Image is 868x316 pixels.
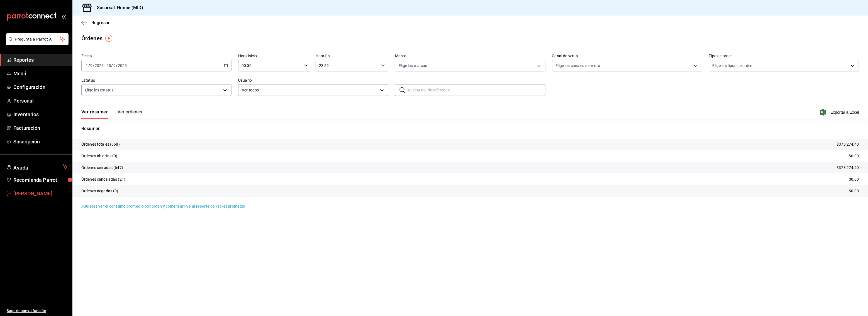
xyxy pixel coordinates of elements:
[238,79,388,83] label: Usuario
[111,63,113,68] span: /
[13,190,68,197] span: [PERSON_NAME]
[13,111,68,118] span: Inventarios
[6,33,69,45] button: Pregunta a Parrot AI
[116,63,118,68] span: /
[81,79,231,83] label: Estatus
[105,35,112,42] img: Tooltip marker
[81,34,103,43] div: Órdenes
[13,124,68,132] span: Facturación
[408,84,545,96] input: Buscar no. de referencia
[242,87,378,93] span: Ver todos
[849,153,859,159] p: $0.00
[118,109,142,119] button: Ver órdenes
[7,308,68,314] span: Sugerir nueva función
[113,63,116,68] input: --
[837,141,859,147] p: $373,274.40
[552,54,702,58] label: Canal de venta
[849,176,859,182] p: $0.00
[81,125,859,132] p: Resumen
[713,63,753,68] span: Elige los tipos de orden
[91,20,110,25] span: Regresar
[90,63,93,68] input: --
[399,63,427,68] span: Elige las marcas
[81,109,109,119] button: Ver resumen
[81,153,118,159] p: Órdenes abiertas (0)
[13,163,60,170] span: Ayuda
[13,56,68,64] span: Reportes
[104,63,106,68] span: -
[13,138,68,145] span: Suscripción
[88,63,90,68] span: /
[106,63,111,68] input: --
[81,109,142,119] div: navigation tabs
[86,63,88,68] input: --
[81,204,245,208] a: ¿Quieres ver el consumo promedio por orden y comensal? Ve al reporte de Ticket promedio
[556,63,600,68] span: Elige los canales de venta
[821,109,859,116] button: Exportar a Excel
[92,4,143,11] h3: Sucursal: Homie (MID)
[13,83,68,91] span: Configuración
[81,141,120,147] p: Órdenes totales (668)
[13,70,68,77] span: Menú
[61,14,66,19] button: open_drawer_menu
[13,176,68,184] span: Recomienda Parrot
[4,40,69,46] a: Pregunta a Parrot AI
[837,165,859,171] p: $373,274.40
[93,63,94,68] span: /
[238,54,311,58] label: Hora inicio
[15,36,60,42] span: Pregunta a Parrot AI
[81,188,118,194] p: Órdenes negadas (0)
[849,188,859,194] p: $0.00
[395,54,545,58] label: Marca
[94,63,104,68] input: ----
[13,97,68,104] span: Personal
[118,63,127,68] input: ----
[81,54,231,58] label: Fecha
[81,20,110,25] button: Regresar
[81,165,123,171] p: Órdenes cerradas (647)
[85,87,113,93] span: Elige los estatus
[316,54,389,58] label: Hora fin
[81,176,125,182] p: Órdenes canceladas (21)
[709,54,859,58] label: Tipo de orden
